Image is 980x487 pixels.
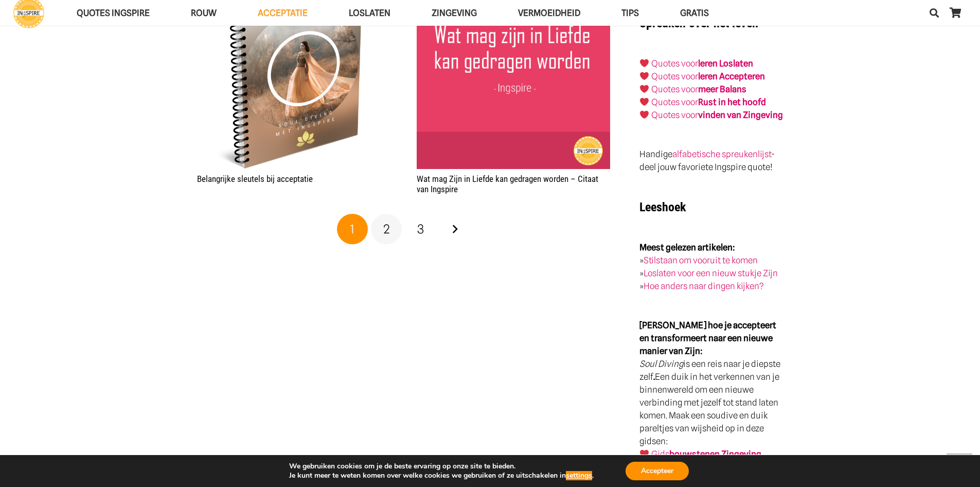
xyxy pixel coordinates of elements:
[371,214,402,245] a: Pagina 2
[639,359,683,369] em: Soul Diving
[417,222,424,237] span: 3
[405,214,436,245] a: Pagina 3
[640,449,649,458] img: ❤
[651,449,761,459] a: Gidsbouwstenen Zingeving
[639,200,686,214] strong: Leeshoek
[947,454,972,479] a: Terug naar top
[644,268,778,278] a: Loslaten voor een nieuw stukje Zijn
[350,222,354,237] span: 1
[698,110,783,120] strong: vinden van Zingeving
[698,84,746,94] strong: meer Balans
[417,174,598,194] a: Wat mag Zijn in Liefde kan gedragen worden – Citaat van Ingspire
[653,372,655,382] strong: .
[566,471,592,480] button: settings
[680,8,709,18] span: GRATIS
[621,8,639,18] span: TIPS
[77,8,150,18] span: QUOTES INGSPIRE
[191,8,217,18] span: ROUW
[651,84,746,94] a: Quotes voormeer Balans
[640,72,649,80] img: ❤
[644,255,758,265] a: Stilstaan om vooruit te komen
[640,59,649,68] img: ❤
[651,71,698,81] a: Quotes voor
[651,58,698,69] a: Quotes voor
[698,97,766,107] strong: Rust in het hoofd
[644,281,764,291] a: Hoe anders naar dingen kijken?
[672,149,771,159] a: alfabetische spreukenlijst
[289,471,594,480] p: Je kunt meer te weten komen over welke cookies we gebruiken of ze uitschakelen in .
[639,148,783,174] p: Handige - deel jouw favoriete Ingspire quote!
[640,85,649,93] img: ❤
[639,320,776,356] strong: [PERSON_NAME] hoe je accepteert en transformeert naar een nieuwe manier van Zijn:
[289,462,594,471] p: We gebruiken cookies om je de beste ervaring op onze site te bieden.
[432,8,477,18] span: Zingeving
[518,8,580,18] span: VERMOEIDHEID
[639,319,783,486] p: is een reis naar je diepste zelf Een duik in het verkennen van je binnenwereld om een nieuwe verb...
[197,174,313,184] a: Belangrijke sleutels bij acceptatie
[640,110,649,119] img: ❤
[349,8,390,18] span: Loslaten
[651,110,783,120] a: Quotes voorvinden van Zingeving
[337,214,368,245] span: Pagina 1
[639,241,783,293] p: » » »
[669,449,761,459] strong: bouwstenen Zingeving
[698,58,753,69] a: leren Loslaten
[639,242,735,253] strong: Meest gelezen artikelen:
[626,462,689,480] button: Accepteer
[698,71,765,81] a: leren Accepteren
[651,97,766,107] a: Quotes voorRust in het hoofd
[383,222,390,237] span: 2
[258,8,308,18] span: Acceptatie
[640,97,649,106] img: ❤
